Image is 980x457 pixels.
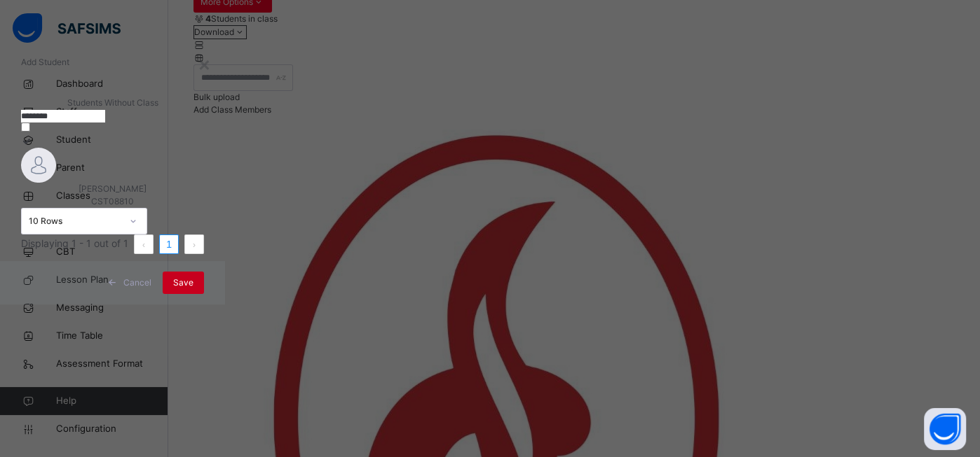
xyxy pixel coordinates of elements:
[134,234,154,254] button: prev page
[173,276,193,289] span: Save
[184,234,204,254] button: next page
[159,234,179,254] li: 1
[79,183,147,194] span: [PERSON_NAME]
[184,234,204,254] li: 下一页
[67,97,158,108] span: Students Without Class
[198,49,211,78] div: ×
[160,235,178,253] a: 1
[123,276,151,289] span: Cancel
[29,215,121,227] div: 10 Rows
[21,57,69,67] span: Add Student
[134,234,154,254] li: 上一页
[924,408,966,450] button: Open asap
[21,234,128,254] li: Displaying 1 - 1 out of 1
[21,195,204,208] span: CST08810
[21,148,56,183] img: default.svg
